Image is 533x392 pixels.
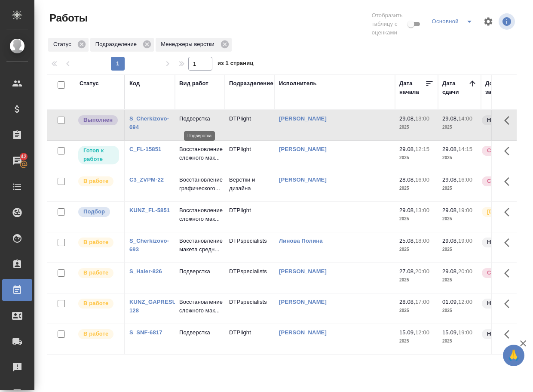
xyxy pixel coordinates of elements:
[458,329,472,336] p: 19:00
[279,238,323,244] a: Линова Полина
[225,263,275,293] td: DTPspecialists
[487,207,530,216] p: [DEMOGRAPHIC_DATA]
[53,40,74,49] p: Статус
[399,329,415,336] p: 15.09,
[47,11,88,25] span: Работы
[48,38,89,52] div: Статус
[83,299,108,308] p: В работе
[458,115,472,122] p: 14:00
[458,238,472,244] p: 19:00
[485,79,530,96] div: Доп. статус заказа
[83,116,113,124] p: Выполнен
[478,11,499,32] span: Настроить таблицу
[487,269,513,277] p: Срочный
[77,114,120,126] div: Исполнитель завершил работу
[499,171,520,192] button: Здесь прячутся важные кнопки
[225,141,275,171] td: DTPlight
[429,15,478,28] div: split button
[399,337,434,346] p: 2025
[399,115,415,122] p: 29.08,
[77,206,120,218] div: Можно подбирать исполнителей
[279,176,327,183] a: [PERSON_NAME]
[372,11,406,37] span: Отобразить таблицу с оценками
[77,298,120,309] div: Исполнитель выполняет работу
[442,123,477,132] p: 2025
[80,79,99,88] div: Статус
[399,79,425,96] div: Дата начала
[279,115,327,122] a: [PERSON_NAME]
[77,176,120,187] div: Исполнитель выполняет работу
[2,150,32,172] a: 42
[179,176,221,193] p: Восстановление графического...
[129,268,162,275] a: S_Haier-826
[129,207,170,213] a: KUNZ_FL-5851
[399,176,415,183] p: 28.08,
[458,299,472,305] p: 12:00
[179,237,221,254] p: Восстановление макета средн...
[179,145,221,162] p: Восстановление сложного мак...
[399,245,434,254] p: 2025
[77,145,120,165] div: Исполнитель может приступить к работе
[225,110,275,140] td: DTPlight
[458,146,472,152] p: 14:15
[179,298,221,315] p: Восстановление сложного мак...
[399,207,415,213] p: 29.08,
[225,324,275,354] td: DTPlight
[415,329,429,336] p: 12:00
[77,237,120,248] div: Исполнитель выполняет работу
[458,207,472,213] p: 19:00
[95,40,140,49] p: Подразделение
[415,268,429,275] p: 20:00
[499,110,520,131] button: Здесь прячутся важные кнопки
[499,293,520,314] button: Здесь прячутся важные кнопки
[415,207,429,213] p: 13:00
[129,115,169,130] a: S_Cherkizovo-694
[458,176,472,183] p: 16:00
[279,146,327,152] a: [PERSON_NAME]
[225,232,275,262] td: DTPspecialists
[279,79,317,88] div: Исполнитель
[503,345,524,366] button: 🙏
[442,337,477,346] p: 2025
[179,267,221,276] p: Подверстка
[399,215,434,223] p: 2025
[442,306,477,315] p: 2025
[442,299,458,305] p: 01.09,
[129,238,169,253] a: S_Cherkizovo-693
[15,152,32,161] span: 42
[217,58,254,71] span: из 1 страниц
[442,245,477,254] p: 2025
[156,38,232,52] div: Менеджеры верстки
[77,267,120,279] div: Исполнитель выполняет работу
[442,238,458,244] p: 29.08,
[129,146,161,152] a: C_FL-15851
[399,268,415,275] p: 27.08,
[442,207,458,213] p: 29.08,
[442,184,477,193] p: 2025
[83,238,108,247] p: В работе
[83,177,108,185] p: В работе
[129,299,186,314] a: KUNZ_GAPRESURS-128
[83,330,108,338] p: В работе
[487,177,513,185] p: Срочный
[442,215,477,223] p: 2025
[487,116,524,124] p: Нормальный
[399,306,434,315] p: 2025
[225,171,275,201] td: Верстки и дизайна
[442,154,477,162] p: 2025
[399,154,434,162] p: 2025
[179,206,221,223] p: Восстановление сложного мак...
[487,330,524,338] p: Нормальный
[279,299,327,305] a: [PERSON_NAME]
[161,40,217,49] p: Менеджеры верстки
[399,299,415,305] p: 28.08,
[458,268,472,275] p: 20:00
[442,146,458,152] p: 29.08,
[399,184,434,193] p: 2025
[487,146,513,155] p: Срочный
[399,146,415,152] p: 29.08,
[279,268,327,275] a: [PERSON_NAME]
[415,146,429,152] p: 12:15
[499,324,520,345] button: Здесь прячутся важные кнопки
[415,299,429,305] p: 17:00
